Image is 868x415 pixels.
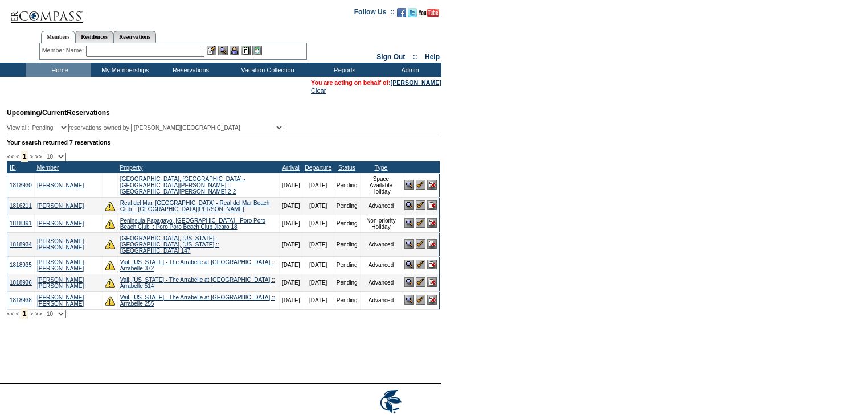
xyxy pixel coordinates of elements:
[279,173,302,197] td: [DATE]
[279,256,302,274] td: [DATE]
[419,9,439,17] img: Subscribe to our YouTube Channel
[10,203,32,209] a: 1816211
[157,63,222,77] td: Reservations
[279,215,302,232] td: [DATE]
[302,291,334,309] td: [DATE]
[282,164,300,171] a: Arrival
[416,260,425,269] img: Confirm Reservation
[376,53,405,61] a: Sign Out
[408,8,417,17] img: Follow us on Twitter
[302,215,334,232] td: [DATE]
[334,173,360,197] td: Pending
[404,295,414,305] img: View Reservation
[305,164,331,171] a: Departure
[120,259,275,272] a: Vail, [US_STATE] - The Arrabelle at [GEOGRAPHIC_DATA] :: Arrabelle 372
[354,7,395,20] td: Follow Us ::
[7,124,289,132] div: View all: reservations owned by:
[334,291,360,309] td: Pending
[397,8,406,17] img: Become our fan on Facebook
[279,197,302,215] td: [DATE]
[360,256,402,274] td: Advanced
[302,197,334,215] td: [DATE]
[279,232,302,256] td: [DATE]
[338,164,355,171] a: Status
[416,295,425,305] img: Confirm Reservation
[7,310,14,317] span: <<
[404,260,414,269] img: View Reservation
[10,182,32,188] a: 1818930
[120,164,142,171] a: Property
[230,46,239,55] img: Impersonate
[279,291,302,309] td: [DATE]
[302,256,334,274] td: [DATE]
[360,274,402,291] td: Advanced
[36,164,59,171] a: Member
[26,63,91,77] td: Home
[427,200,437,210] img: Cancel Reservation
[75,31,113,43] a: Residences
[413,53,417,61] span: ::
[427,239,437,249] img: Cancel Reservation
[207,46,216,55] img: b_edit.gif
[91,63,157,77] td: My Memberships
[105,295,115,306] img: There are insufficient days and/or tokens to cover this reservation
[427,260,437,269] img: Cancel Reservation
[120,217,265,230] a: Peninsula Papagayo, [GEOGRAPHIC_DATA] - Poro Poro Beach Club :: Poro Poro Beach Club Jicaro 18
[10,297,32,303] a: 1818938
[218,46,228,55] img: View
[105,278,115,288] img: There are insufficient days and/or tokens to cover this reservation
[7,109,110,117] span: Reservations
[21,151,28,162] span: 1
[391,79,441,86] a: [PERSON_NAME]
[15,310,19,317] span: <
[408,11,417,18] a: Follow us on Twitter
[105,201,115,211] img: There are insufficient days and/or tokens to cover this reservation
[42,46,86,55] div: Member Name:
[302,173,334,197] td: [DATE]
[120,235,219,254] a: [GEOGRAPHIC_DATA], [US_STATE] - [GEOGRAPHIC_DATA], [US_STATE] :: [GEOGRAPHIC_DATA] 147
[360,215,402,232] td: Non-priority Holiday
[10,280,32,286] a: 1818936
[360,197,402,215] td: Advanced
[37,277,84,289] a: [PERSON_NAME] [PERSON_NAME]
[416,200,425,210] img: Confirm Reservation
[416,277,425,287] img: Confirm Reservation
[360,173,402,197] td: Space Available Holiday
[113,31,156,43] a: Reservations
[334,215,360,232] td: Pending
[427,180,437,190] img: Cancel Reservation
[105,239,115,249] img: There are insufficient days and/or tokens to cover this reservation
[416,239,425,249] img: Confirm Reservation
[419,11,439,18] a: Subscribe to our YouTube Channel
[7,109,67,117] span: Upcoming/Current
[425,53,440,61] a: Help
[7,139,440,146] div: Your search returned 7 reservations
[10,241,32,248] a: 1818934
[397,11,406,18] a: Become our fan on Facebook
[222,63,310,77] td: Vacation Collection
[21,308,28,319] span: 1
[334,256,360,274] td: Pending
[30,310,33,317] span: >
[30,153,33,160] span: >
[35,310,42,317] span: >>
[120,200,270,212] a: Real del Mar, [GEOGRAPHIC_DATA] - Real del Mar Beach Club :: [GEOGRAPHIC_DATA][PERSON_NAME]
[334,197,360,215] td: Pending
[35,153,42,160] span: >>
[427,218,437,228] img: Cancel Reservation
[10,220,32,227] a: 1818391
[416,180,425,190] img: Confirm Reservation
[310,63,376,77] td: Reports
[302,274,334,291] td: [DATE]
[37,182,84,188] a: [PERSON_NAME]
[105,260,115,270] img: There are insufficient days and/or tokens to cover this reservation
[120,176,245,195] a: [GEOGRAPHIC_DATA], [GEOGRAPHIC_DATA] - [GEOGRAPHIC_DATA][PERSON_NAME] :: [GEOGRAPHIC_DATA][PERSON...
[302,232,334,256] td: [DATE]
[404,239,414,249] img: View Reservation
[376,63,441,77] td: Admin
[404,180,414,190] img: View Reservation
[416,218,425,228] img: Confirm Reservation
[279,274,302,291] td: [DATE]
[120,294,275,307] a: Vail, [US_STATE] - The Arrabelle at [GEOGRAPHIC_DATA] :: Arrabelle 255
[37,203,84,209] a: [PERSON_NAME]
